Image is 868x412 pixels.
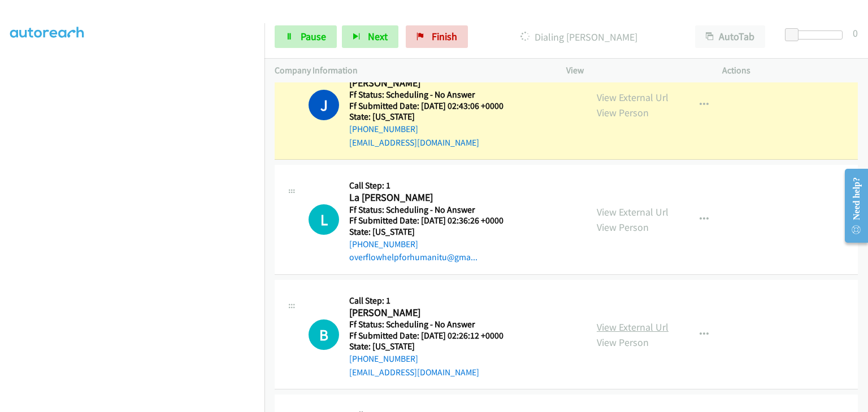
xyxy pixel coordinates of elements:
[483,29,675,45] p: Dialing [PERSON_NAME]
[597,91,669,104] a: View External Url
[301,30,326,43] span: Pause
[406,25,468,48] a: Finish
[432,30,457,43] span: Finish
[349,191,518,204] h2: La [PERSON_NAME]
[349,341,518,352] h5: State: [US_STATE]
[349,215,518,226] h5: Ff Submitted Date: [DATE] 02:36:26 +0000
[791,30,843,40] div: Delay between calls (in seconds)
[349,111,518,122] h5: State: [US_STATE]
[349,239,418,249] a: [PHONE_NUMBER]
[349,252,478,262] a: overflowhelpforhumanitu@gma...
[597,336,649,349] a: View Person
[597,221,649,234] a: View Person
[349,77,518,90] h2: [PERSON_NAME]
[349,226,518,238] h5: State: [US_STATE]
[368,30,388,43] span: Next
[349,330,518,341] h5: Ff Submitted Date: [DATE] 02:26:12 +0000
[597,321,669,334] a: View External Url
[853,25,858,41] div: 0
[349,295,518,306] h5: Call Step: 1
[349,137,479,148] a: [EMAIL_ADDRESS][DOMAIN_NAME]
[597,205,669,218] a: View External Url
[309,319,339,350] h1: B
[309,319,339,350] div: The call is yet to be attempted
[349,100,518,112] h5: Ff Submitted Date: [DATE] 02:43:06 +0000
[566,64,702,77] p: View
[275,25,337,48] a: Pause
[349,306,518,319] h2: [PERSON_NAME]
[349,319,518,330] h5: Ff Status: Scheduling - No Answer
[349,353,418,364] a: [PHONE_NUMBER]
[349,89,518,100] h5: Ff Status: Scheduling - No Answer
[695,25,765,48] button: AutoTab
[597,106,649,119] a: View Person
[309,204,339,235] h1: L
[309,90,339,120] h1: J
[349,367,479,378] a: [EMAIL_ADDRESS][DOMAIN_NAME]
[349,180,518,191] h5: Call Step: 1
[722,64,858,77] p: Actions
[349,124,418,134] a: [PHONE_NUMBER]
[836,161,868,251] iframe: Resource Center
[349,204,518,216] h5: Ff Status: Scheduling - No Answer
[342,25,398,48] button: Next
[275,64,546,77] p: Company Information
[309,204,339,235] div: The call is yet to be attempted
